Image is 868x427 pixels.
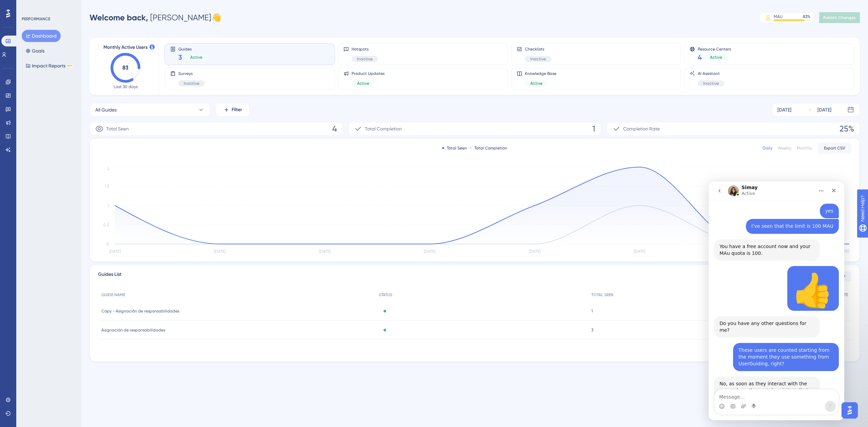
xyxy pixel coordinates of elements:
iframe: Intercom live chat [709,182,844,420]
div: Monthly [797,145,812,151]
span: Inactive [530,56,546,62]
button: Goals [22,45,48,57]
button: Start recording [43,222,48,227]
span: 4 [698,53,702,62]
span: Active [357,81,369,86]
span: 1 [591,308,593,314]
span: Active [190,55,202,60]
span: Active [530,81,542,86]
span: 3 [591,327,593,333]
div: Total Completion [470,145,507,151]
div: BETA [67,64,73,67]
span: Inactive [357,56,373,62]
span: Total Seen [106,125,129,133]
div: No, as soon as they interact with the page where the container is installed, they're counted as a... [5,195,111,246]
div: Daily [763,145,772,151]
span: Total Completion [365,125,402,133]
span: STATUS [379,292,392,298]
span: Checklists [525,46,551,52]
tspan: [DATE] [529,249,540,254]
button: Send a message… [116,219,127,230]
div: [DATE] [817,106,831,114]
span: Asignación de responsabilidades [101,327,165,333]
span: Hotspots [352,46,378,52]
span: Monthly Active Users [103,43,147,52]
tspan: [DATE] [634,249,645,254]
span: Last 30 days [114,84,138,89]
div: [DATE] [777,106,791,114]
div: Weekly [778,145,791,151]
span: Inactive [184,81,199,86]
iframe: UserGuiding AI Assistant Launcher [840,400,860,421]
span: AI Assistant [698,71,724,76]
text: 83 [122,64,129,71]
tspan: [DATE] [109,249,121,254]
button: Filter [216,103,250,117]
span: Export CSV [824,145,845,151]
span: Publish Changes [823,15,856,20]
span: 25% [840,123,854,134]
button: Upload attachment [32,222,38,227]
button: Export CSV [817,143,851,154]
span: Guides List [98,270,121,283]
tspan: [DATE] [214,249,225,254]
span: TOTAL SEEN [591,292,613,298]
span: Resource Centers [698,46,731,51]
button: Dashboard [22,30,61,42]
div: 83 % [803,14,810,19]
span: Completion Rate [623,125,660,133]
span: 4 [332,123,337,134]
tspan: 0 [106,242,109,246]
tspan: 1.5 [105,184,109,189]
div: No, as soon as they interact with the page where the container is installed, they're counted as a... [11,199,106,232]
span: Guides [178,46,208,51]
span: All Guides [95,106,117,114]
textarea: Message… [6,208,130,219]
span: Copy - Asignación de responsabilidades [101,308,179,314]
tspan: [DATE] [319,249,331,254]
span: 3 [178,53,182,62]
span: Filter [232,106,242,114]
span: Product Updates [352,71,384,76]
span: Inactive [703,81,719,86]
div: [PERSON_NAME] 👋 [90,12,221,23]
tspan: [DATE] [424,249,435,254]
div: Total Seen [442,145,467,151]
span: 1 [592,123,595,134]
div: PERFORMANCE [22,16,50,22]
button: All Guides [90,103,210,117]
tspan: 2 [107,166,109,171]
div: MAU [774,14,783,19]
div: Simay says… [5,195,130,261]
span: Active [710,55,722,60]
button: Impact ReportsBETA [22,60,77,72]
tspan: 1 [108,203,109,208]
button: Publish Changes [819,12,860,23]
button: Gif picker [21,222,27,227]
span: Welcome back, [90,13,148,22]
button: Emoji picker [11,222,16,227]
